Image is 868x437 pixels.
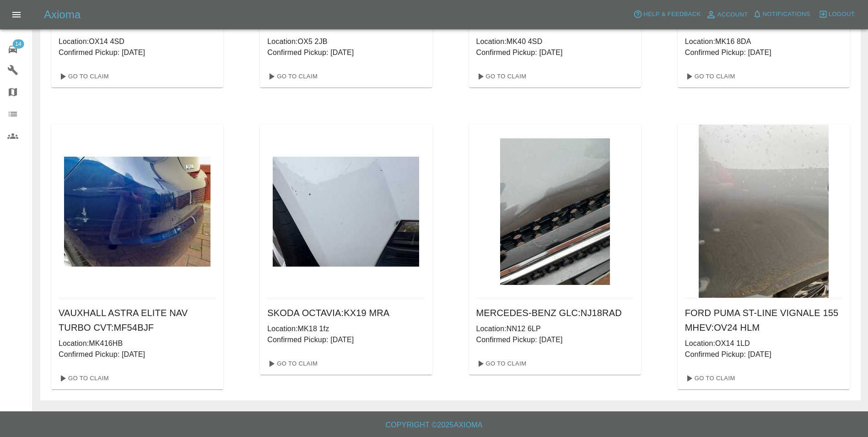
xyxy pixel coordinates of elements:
[681,371,738,386] a: Go To Claim
[476,306,634,320] h6: MERCEDES-BENZ GLC : NJ18RAD
[267,36,425,47] p: Location: OX5 2JB
[685,47,842,58] p: Confirmed Pickup: [DATE]
[5,4,27,26] button: Open drawer
[267,334,425,345] p: Confirmed Pickup: [DATE]
[703,7,750,22] a: Account
[476,323,634,334] p: Location: NN12 6LP
[59,338,216,349] p: Location: MK416HB
[267,306,425,320] h6: SKODA OCTAVIA : KX19 MRA
[59,349,216,360] p: Confirmed Pickup: [DATE]
[763,9,810,20] span: Notifications
[476,36,634,47] p: Location: MK40 4SD
[44,7,81,22] h5: Axioma
[681,69,738,84] a: Go To Claim
[685,349,842,360] p: Confirmed Pickup: [DATE]
[473,356,529,371] a: Go To Claim
[55,69,111,84] a: Go To Claim
[264,356,320,371] a: Go To Claim
[685,306,842,335] h6: FORD PUMA ST-LINE VIGNALE 155 MHEV : OV24 HLM
[473,69,529,84] a: Go To Claim
[631,7,703,22] button: Help & Feedback
[750,7,813,22] button: Notifications
[267,323,425,334] p: Location: MK18 1fz
[685,338,842,349] p: Location: OX14 1LD
[643,9,701,20] span: Help & Feedback
[829,9,855,20] span: Logout
[59,36,216,47] p: Location: OX14 4SD
[476,334,634,345] p: Confirmed Pickup: [DATE]
[7,419,861,432] h6: Copyright © 2025 Axioma
[267,47,425,58] p: Confirmed Pickup: [DATE]
[59,306,216,335] h6: VAUXHALL ASTRA ELITE NAV TURBO CVT : MF54BJF
[685,36,842,47] p: Location: MK16 8DA
[12,39,24,49] span: 14
[816,7,857,22] button: Logout
[264,69,320,84] a: Go To Claim
[476,47,634,58] p: Confirmed Pickup: [DATE]
[55,371,111,386] a: Go To Claim
[59,47,216,58] p: Confirmed Pickup: [DATE]
[717,10,748,20] span: Account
